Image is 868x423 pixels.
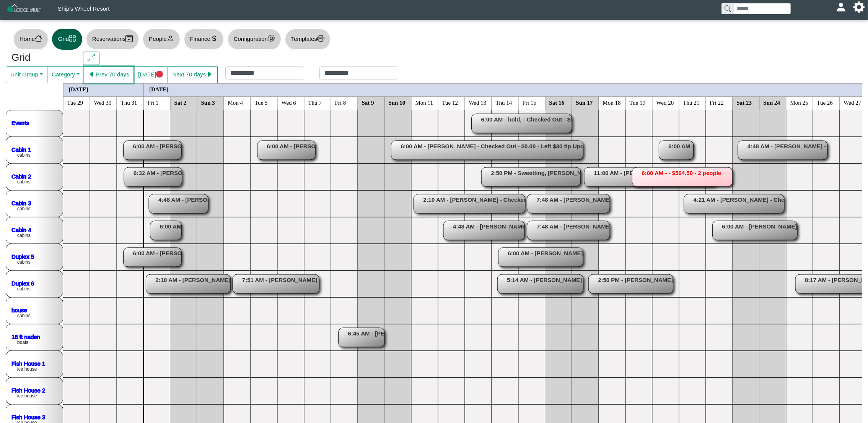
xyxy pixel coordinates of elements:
[228,29,281,50] button: Configurationgear
[549,99,565,105] text: Sat 16
[683,99,700,105] text: Thu 21
[737,99,752,105] text: Sat 23
[168,66,218,83] button: Next 70 dayscaret right fill
[17,340,28,345] text: boats
[17,233,31,238] text: cabins
[11,360,45,366] a: Fish House 1
[210,35,218,42] svg: currency dollar
[255,99,268,105] text: Tue 5
[362,99,374,105] text: Sat 9
[790,99,808,105] text: Mon 25
[11,173,31,179] a: Cabin 2
[11,146,31,152] a: Cabin 1
[11,253,34,259] a: Duplex 5
[13,29,48,50] button: Homehouse
[317,35,324,42] svg: printer
[11,387,45,393] a: Fish House 2
[838,4,844,10] svg: person fill
[174,99,187,105] text: Sat 2
[6,3,42,16] img: Z
[17,286,31,292] text: cabins
[17,393,37,399] text: ice house
[121,99,137,105] text: Thu 31
[86,29,139,50] button: Reservationscalendar2 check
[11,52,72,64] h3: Grid
[69,86,88,92] text: [DATE]
[143,29,180,50] button: Peopleperson
[134,66,168,83] button: [DATE]circle fill
[603,99,621,105] text: Mon 18
[764,99,780,105] text: Sun 24
[206,71,213,78] svg: caret right fill
[17,313,31,318] text: cabins
[69,35,76,42] svg: grid
[88,71,96,78] svg: caret left fill
[656,99,674,105] text: Wed 20
[11,306,27,313] a: house
[335,99,346,105] text: Fri 8
[228,99,243,105] text: Mon 4
[148,99,159,105] text: Fri 1
[156,71,163,78] svg: circle fill
[149,86,169,92] text: [DATE]
[11,413,45,420] a: Fish House 3
[11,199,31,206] a: Cabin 3
[282,99,296,105] text: Wed 6
[11,333,40,340] a: 18 ft naden
[523,99,536,105] text: Fri 15
[167,35,174,42] svg: person
[83,52,99,65] button: arrows angle expand
[817,99,833,105] text: Tue 26
[630,99,646,105] text: Tue 19
[17,179,31,185] text: cabins
[17,206,31,211] text: cabins
[856,4,862,10] svg: gear fill
[6,66,47,83] button: Unit Group
[285,29,331,50] button: Templatesprinter
[17,366,37,372] text: ice house
[576,99,593,105] text: Sun 17
[469,99,487,105] text: Wed 13
[11,226,31,233] a: Cabin 4
[201,99,215,105] text: Sun 3
[125,35,133,42] svg: calendar2 check
[47,66,84,83] button: Category
[52,29,82,50] button: Gridgrid
[184,29,224,50] button: Financecurrency dollar
[442,99,458,105] text: Tue 12
[415,99,433,105] text: Mon 11
[389,99,406,105] text: Sun 10
[844,99,861,105] text: Wed 27
[35,35,42,42] svg: house
[17,259,31,265] text: cabins
[725,5,731,11] svg: search
[710,99,724,105] text: Fri 22
[268,35,275,42] svg: gear
[94,99,112,105] text: Wed 30
[225,66,304,79] input: Check in
[88,54,95,61] svg: arrows angle expand
[11,119,29,126] a: Events
[319,66,398,79] input: Check out
[11,280,34,286] a: Duplex 6
[84,66,134,83] button: caret left fillPrev 70 days
[308,99,322,105] text: Thu 7
[496,99,512,105] text: Thu 14
[67,99,83,105] text: Tue 29
[17,152,31,158] text: cabins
